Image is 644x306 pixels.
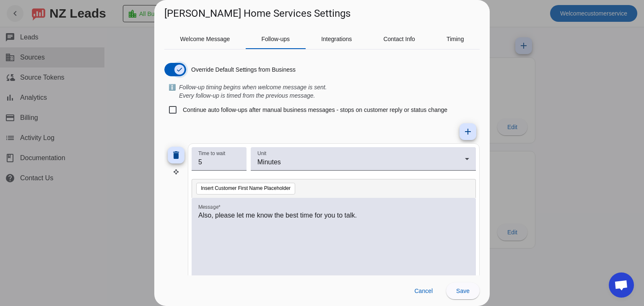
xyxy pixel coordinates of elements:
mat-icon: delete [171,150,181,160]
mat-label: Time to wait [198,151,225,156]
button: Insert Customer First Name Placeholder [196,183,295,194]
span: Cancel [414,288,433,294]
button: Cancel [408,283,439,299]
span: Follow-ups [261,36,290,42]
div: Open chat [609,272,634,298]
span: Save [456,288,470,294]
mat-icon: add [463,127,473,137]
span: Welcome Message [180,36,230,42]
button: Save [446,283,480,299]
span: Integrations [321,36,352,42]
p: Also, please let me know the best time for you to talk. [198,210,469,220]
i: Follow-up timing begins when welcome message is sent. Every follow-up is timed from the previous ... [179,84,327,99]
mat-label: Unit [257,151,266,156]
h1: [PERSON_NAME] Home Services Settings [164,7,351,20]
span: Minutes [257,158,281,166]
label: Override Default Settings from Business [190,65,296,74]
label: Continue auto follow-ups after manual business messages - stops on customer reply or status change [181,106,447,114]
span: Timing [447,36,464,42]
span: Contact Info [383,36,415,42]
span: ℹ️ [169,83,176,100]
